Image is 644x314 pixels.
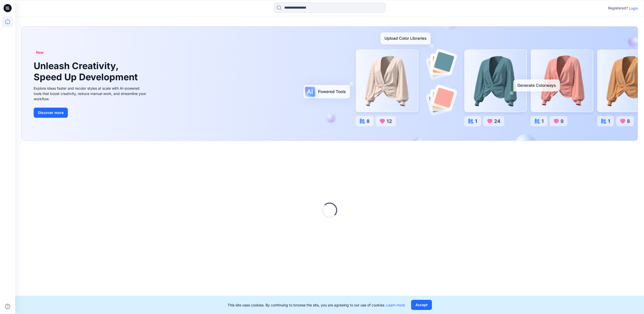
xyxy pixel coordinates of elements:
[34,86,148,102] div: Explore ideas faster and recolor styles at scale with AI-powered tools that boost creativity, red...
[36,49,44,55] span: New
[228,302,405,308] p: This site uses cookies. By continuing to browse the site, you are agreeing to our use of cookies.
[34,108,68,118] button: Discover more
[411,300,432,310] button: Accept
[608,5,628,11] p: Registered?
[386,303,405,307] a: Learn more
[629,6,638,11] p: Login
[34,61,140,82] h1: Unleash Creativity, Speed Up Development
[34,108,148,118] a: Discover more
